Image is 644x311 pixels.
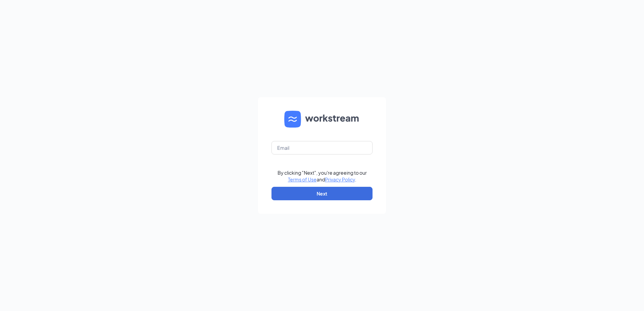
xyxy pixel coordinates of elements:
a: Terms of Use [288,176,317,182]
div: By clicking "Next", you're agreeing to our and . [278,169,367,183]
a: Privacy Policy [325,176,355,182]
input: Email [271,141,373,154]
button: Next [271,187,373,200]
img: WS logo and Workstream text [284,111,360,128]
